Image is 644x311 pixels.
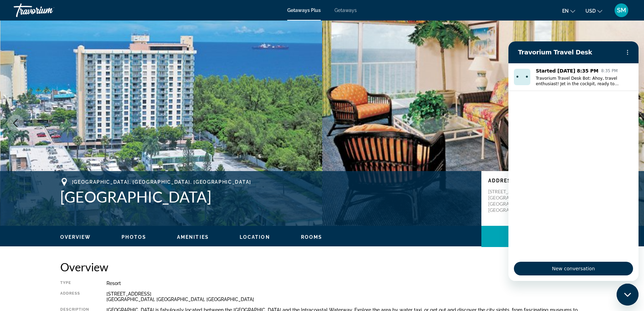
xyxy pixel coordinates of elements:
[617,7,626,14] span: SM
[481,226,584,247] button: Search
[287,8,321,13] a: Getaways Plus
[7,115,24,132] button: Previous image
[240,234,270,240] button: Location
[72,179,251,185] span: [GEOGRAPHIC_DATA], [GEOGRAPHIC_DATA], [GEOGRAPHIC_DATA]
[613,3,630,17] button: User Menu
[617,284,639,306] iframe: Button to launch messaging window, conversation in progress
[585,6,602,16] button: Change currency
[14,1,82,19] a: Travorium
[488,189,543,213] p: [STREET_ADDRESS] [GEOGRAPHIC_DATA], [GEOGRAPHIC_DATA], [GEOGRAPHIC_DATA]
[562,6,575,16] button: Change language
[106,291,584,302] div: [STREET_ADDRESS] [GEOGRAPHIC_DATA], [GEOGRAPHIC_DATA], [GEOGRAPHIC_DATA]
[177,234,209,240] span: Amenities
[60,234,91,240] span: Overview
[508,41,639,281] iframe: Messaging window
[488,178,577,183] p: Address
[122,234,146,240] span: Photos
[240,234,270,240] span: Location
[122,234,146,240] button: Photos
[585,8,596,14] span: USD
[562,8,569,14] span: en
[60,188,475,206] h1: [GEOGRAPHIC_DATA]
[334,8,357,13] a: Getaways
[60,291,89,302] div: Address
[177,234,209,240] button: Amenities
[60,260,584,274] h2: Overview
[106,281,584,286] div: Resort
[60,234,91,240] button: Overview
[301,234,323,240] button: Rooms
[301,234,323,240] span: Rooms
[60,281,89,286] div: Type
